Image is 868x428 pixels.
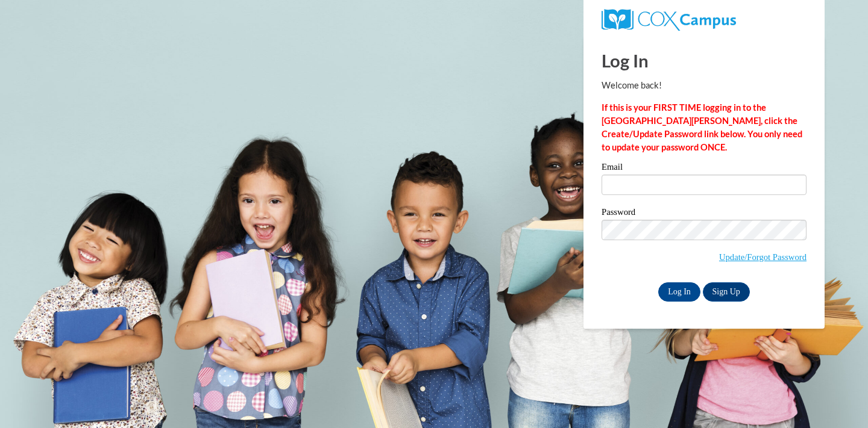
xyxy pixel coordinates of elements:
strong: If this is your FIRST TIME logging in to the [GEOGRAPHIC_DATA][PERSON_NAME], click the Create/Upd... [602,102,802,152]
a: Update/Forgot Password [719,252,807,262]
h1: Log In [602,48,807,73]
label: Email [602,163,807,175]
img: COX Campus [602,9,736,31]
a: Sign Up [703,282,750,302]
input: Log In [658,282,700,302]
p: Welcome back! [602,79,807,92]
label: Password [602,208,807,220]
a: COX Campus [602,14,736,24]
